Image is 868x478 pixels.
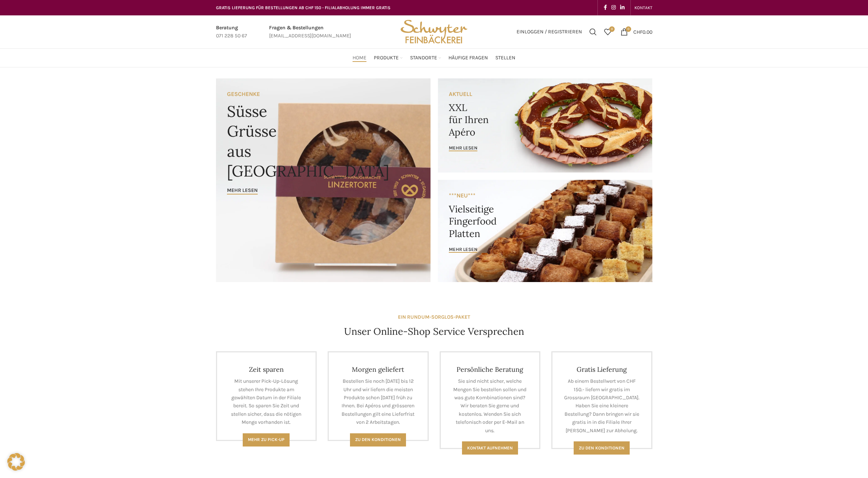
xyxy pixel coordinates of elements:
a: Site logo [398,28,470,34]
a: Linkedin social link [618,3,627,13]
p: Bestellen Sie noch [DATE] bis 12 Uhr und wir liefern die meisten Produkte schon [DATE] früh zu Ih... [340,377,417,426]
span: Home [353,55,366,62]
a: Kontakt aufnehmen [462,441,518,455]
div: Secondary navigation [631,0,656,15]
a: Produkte [374,51,403,65]
h4: Morgen geliefert [340,365,417,374]
a: Banner link [438,78,652,173]
p: Sie sind nicht sicher, welche Mengen Sie bestellen sollen und was gute Kombinationen sind? Wir be... [452,377,529,435]
span: Mehr zu Pick-Up [248,437,284,442]
a: Facebook social link [601,3,609,13]
a: Mehr zu Pick-Up [243,433,290,446]
a: Häufige Fragen [448,51,488,65]
a: Stellen [495,51,515,65]
bdi: 0.00 [633,29,652,35]
span: 0 [609,26,615,32]
span: 0 [626,26,631,32]
p: Ab einem Bestellwert von CHF 150.- liefern wir gratis im Grossraum [GEOGRAPHIC_DATA]. Haben Sie e... [563,377,640,435]
a: Suchen [586,25,600,39]
strong: EIN RUNDUM-SORGLOS-PAKET [398,314,470,320]
span: Kontakt aufnehmen [467,445,513,451]
span: Zu den konditionen [579,445,625,451]
h4: Unser Online-Shop Service Versprechen [344,325,524,338]
a: Home [353,51,366,65]
a: KONTAKT [634,0,652,15]
a: 0 CHF0.00 [617,25,656,39]
span: Häufige Fragen [448,55,488,62]
a: Zu den Konditionen [350,433,406,446]
span: Einloggen / Registrieren [517,29,582,34]
span: Produkte [374,55,399,62]
a: Banner link [438,180,652,282]
span: Standorte [410,55,437,62]
img: Bäckerei Schwyter [398,15,470,48]
h4: Gratis Lieferung [563,365,640,374]
a: Infobox link [269,24,351,40]
a: Infobox link [216,24,247,40]
span: CHF [633,29,642,35]
span: KONTAKT [634,5,652,10]
h4: Zeit sparen [228,365,305,374]
span: Zu den Konditionen [355,437,401,442]
p: Mit unserer Pick-Up-Lösung stehen Ihre Produkte am gewählten Datum in der Filiale bereit. So spar... [228,377,305,426]
div: Main navigation [212,51,656,65]
a: Zu den konditionen [574,441,630,455]
a: Banner link [216,78,431,282]
a: Instagram social link [609,3,618,13]
a: 0 [600,25,615,39]
span: Stellen [495,55,515,62]
a: Standorte [410,51,441,65]
h4: Persönliche Beratung [452,365,529,374]
span: GRATIS LIEFERUNG FÜR BESTELLUNGEN AB CHF 150 - FILIALABHOLUNG IMMER GRATIS [216,5,391,10]
div: Meine Wunschliste [600,25,615,39]
a: Einloggen / Registrieren [513,25,586,39]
